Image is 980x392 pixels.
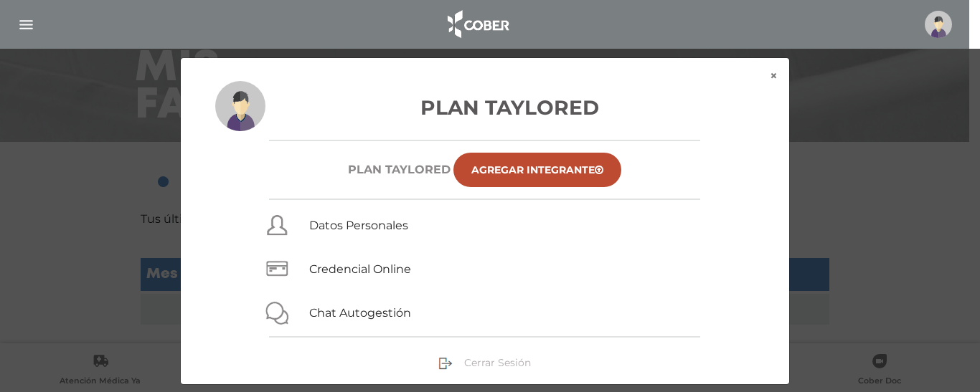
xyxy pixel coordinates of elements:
img: logo_cober_home-white.png [440,7,515,42]
h3: Plan Taylored [215,92,755,123]
a: Datos Personales [309,219,408,232]
a: Credencial Online [309,262,411,276]
img: profile-placeholder.svg [925,11,952,38]
img: Cober_menu-lines-white.svg [17,16,35,34]
img: sign-out.png [438,356,453,371]
a: Chat Autogestión [309,306,411,320]
span: Cerrar Sesión [464,356,531,369]
img: profile-placeholder.svg [215,81,265,131]
a: Cerrar Sesión [438,355,531,368]
h6: Plan TAYLORED [348,163,451,176]
button: × [758,58,789,94]
a: Agregar Integrante [453,153,621,187]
